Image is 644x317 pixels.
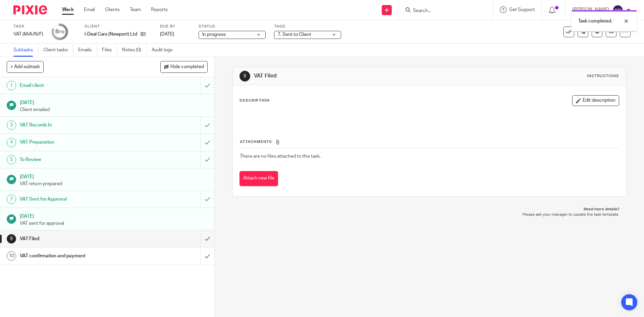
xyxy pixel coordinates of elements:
span: [DATE] [160,32,174,37]
span: In progress [202,32,226,37]
div: Instructions [587,73,619,79]
h1: To Review [20,155,136,165]
a: Email [84,6,95,13]
span: There are no files attached to this task. [240,154,321,159]
a: Audit logs [152,44,177,57]
p: Description [239,98,269,103]
a: Reports [151,6,168,13]
button: + Add subtask [7,61,44,72]
p: Task completed. [578,18,612,24]
div: 4 [7,138,16,147]
span: Attachments [240,140,272,144]
a: Emails [78,44,97,57]
h1: [DATE] [20,172,208,180]
a: Files [102,44,117,57]
div: 9 [7,234,16,244]
div: 8 [55,28,64,36]
p: VAT return prepared [20,180,208,187]
a: Client tasks [43,44,73,57]
button: Edit description [572,95,619,106]
div: 10 [7,251,16,261]
div: VAT (M/A/N/F) [13,31,43,38]
img: svg%3E [612,5,623,15]
p: Client emailed [20,106,208,113]
h1: VAT Preparation [20,137,136,147]
div: 3 [7,120,16,130]
a: Notes (0) [122,44,147,57]
p: Please ask your manager to update the task template. [239,212,619,217]
button: Attach new file [239,171,278,186]
img: Pixie [13,5,47,14]
span: Hide completed [170,64,204,70]
button: Hide completed [160,61,208,72]
label: Task [13,24,43,29]
h1: [DATE] [20,211,208,220]
h1: VAT Filed [254,72,444,80]
h1: VAT Records In [20,120,136,130]
a: Work [62,6,74,13]
label: Client [85,24,152,29]
a: Team [130,6,141,13]
div: 9 [239,71,250,82]
div: 5 [7,155,16,164]
div: 1 [7,81,16,90]
p: I-Deal Cars (Newport) Ltd [85,31,137,38]
label: Status [199,24,266,29]
h1: VAT Sent for Approval [20,194,136,204]
a: Clients [105,6,120,13]
h1: [DATE] [20,98,208,106]
label: Due by [160,24,190,29]
label: Tags [274,24,341,29]
span: 7. Sent to Client [278,32,311,37]
small: /10 [58,30,64,34]
div: 7 [7,195,16,204]
h1: VAT Filed [20,234,136,244]
p: VAT sent for approval [20,220,208,227]
p: Need more details? [239,207,619,212]
a: Subtasks [13,44,38,57]
h1: VAT confirmation and payment [20,251,136,261]
h1: Email client [20,81,136,91]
